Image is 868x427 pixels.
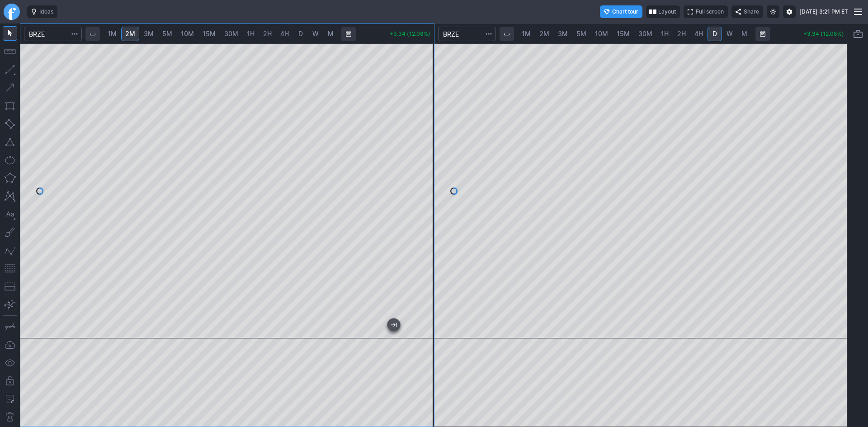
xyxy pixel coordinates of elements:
a: 10M [591,27,612,41]
a: 1M [518,27,535,41]
span: [DATE] 3:21 PM ET [799,7,848,16]
a: 5M [572,27,590,41]
button: Share [731,5,763,18]
span: 1M [108,30,117,38]
span: D [298,30,303,38]
button: Arrow [3,80,17,95]
button: Portfolio watchlist [851,27,865,41]
button: Polygon [3,171,17,185]
span: 10M [595,30,608,38]
span: 4H [280,30,289,38]
span: 3M [558,30,568,38]
button: Brush [3,225,17,239]
button: Rectangle [3,99,17,113]
a: 4H [690,27,707,41]
a: 1H [243,27,259,41]
span: M [328,30,334,38]
button: Interval [85,27,100,41]
input: Search [438,27,496,41]
span: 1H [247,30,255,38]
a: 15M [198,27,220,41]
button: Add note [3,392,17,406]
span: 2H [263,30,272,38]
p: +3.34 (12.08%) [390,31,430,37]
input: Search [24,27,82,41]
button: XABCD [3,189,17,203]
button: Layout [646,5,680,18]
span: 30M [638,30,652,38]
button: Range [755,27,770,41]
button: Toggle light mode [767,5,779,18]
span: Full screen [696,7,724,16]
a: 30M [634,27,656,41]
button: Line [3,62,17,77]
button: Chart tour [600,5,642,18]
span: 3M [144,30,154,38]
button: Drawing mode: Single [3,319,17,334]
button: Search [68,27,81,41]
a: W [722,27,737,41]
a: Finviz.com [4,4,20,20]
button: Fibonacci retracements [3,261,17,276]
span: 30M [224,30,238,38]
a: 1H [657,27,673,41]
button: Drawings autosave: Off [3,338,17,352]
a: D [293,27,308,41]
span: W [312,30,319,38]
a: D [708,27,722,41]
span: 2M [125,30,135,38]
a: 15M [613,27,634,41]
a: 10M [177,27,198,41]
span: Layout [658,7,676,16]
a: M [737,27,752,41]
span: Ideas [39,7,53,16]
span: 5M [576,30,586,38]
button: Range [341,27,356,41]
span: D [712,30,717,38]
span: Chart tour [612,7,638,16]
button: Anchored VWAP [3,297,17,312]
span: 15M [617,30,630,38]
span: 2M [539,30,549,38]
span: 1M [522,30,531,38]
button: Jump to the most recent bar [387,319,400,331]
button: Settings [783,5,796,18]
a: 30M [220,27,242,41]
span: Share [744,7,759,16]
span: 4H [694,30,703,38]
p: +3.34 (12.08%) [803,31,844,37]
button: Measure [3,44,17,59]
a: 1M [104,27,121,41]
button: Interval [500,27,514,41]
button: Position [3,279,17,294]
span: M [741,30,747,38]
button: Triangle [3,135,17,149]
a: 2H [673,27,690,41]
span: 1H [661,30,669,38]
span: 2H [677,30,686,38]
a: 4H [276,27,293,41]
span: 10M [181,30,194,38]
a: 2M [121,27,139,41]
span: 15M [203,30,216,38]
button: Ellipse [3,153,17,167]
button: Hide drawings [3,356,17,370]
a: 5M [158,27,176,41]
a: 3M [140,27,158,41]
button: Text [3,207,17,221]
button: Full screen [684,5,728,18]
a: M [323,27,338,41]
button: Remove all drawings [3,410,17,424]
button: Ideas [27,5,57,18]
a: 3M [554,27,572,41]
button: Search [482,27,495,41]
a: 2M [535,27,553,41]
button: Elliott waves [3,243,17,258]
button: Lock drawings [3,374,17,388]
a: 2H [259,27,276,41]
span: 5M [162,30,172,38]
button: Rotated rectangle [3,117,17,131]
button: Mouse [3,26,17,41]
a: W [308,27,323,41]
span: W [726,30,733,38]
